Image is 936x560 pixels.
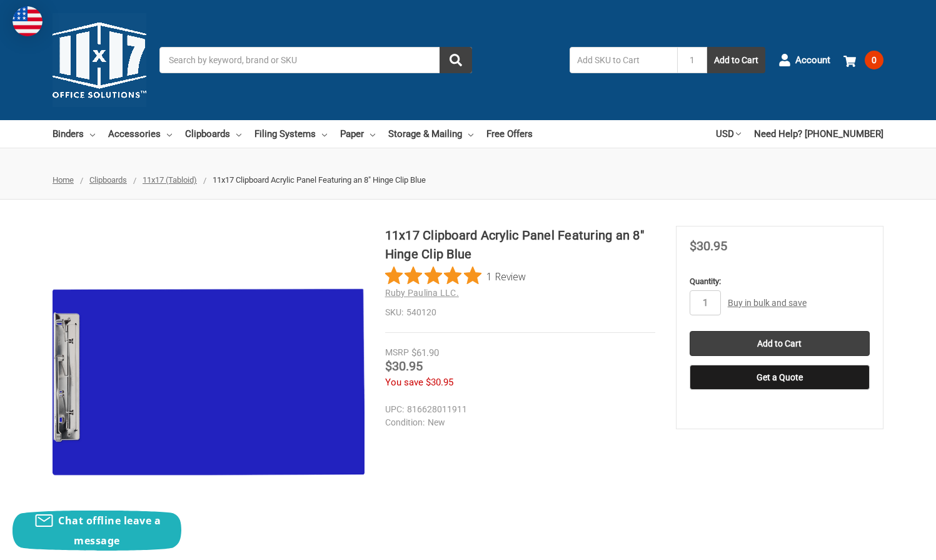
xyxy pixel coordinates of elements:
dt: SKU: [385,306,403,319]
span: 1 Review [486,267,526,285]
a: Filing Systems [254,120,327,148]
button: Get a Quote [690,365,870,390]
button: Chat offline leave a message [13,511,181,551]
a: Free Offers [486,120,533,148]
input: Add SKU to Cart [570,47,677,73]
button: Rated 5 out of 5 stars from 1 reviews. Jump to reviews. [385,267,526,285]
dd: 540120 [385,306,655,319]
a: USD [716,120,741,148]
img: 11x17.com [53,13,146,107]
span: $30.95 [426,377,453,388]
div: MSRP [385,346,409,359]
a: Ruby Paulina LLC. [385,288,459,298]
a: Paper [340,120,375,148]
span: $61.90 [411,347,439,359]
a: 11x17 (Tabloid) [143,175,197,185]
a: Buy in bulk and save [728,298,807,308]
span: $30.95 [385,359,423,374]
a: Binders [53,120,95,148]
img: 11x17 Clipboard Acrylic Panel Featuring an 8" Hinge Clip Blue [53,226,365,538]
img: duty and tax information for United States [13,6,43,36]
a: Accessories [108,120,172,148]
a: 0 [843,44,883,76]
a: Storage & Mailing [388,120,473,148]
a: Need Help? [PHONE_NUMBER] [754,120,883,148]
span: 0 [865,51,883,69]
a: Clipboards [185,120,241,148]
a: Home [53,175,74,185]
span: Account [795,53,830,68]
label: Quantity: [690,275,870,288]
input: Add to Cart [690,331,870,356]
span: 11x17 Clipboard Acrylic Panel Featuring an 8" Hinge Clip Blue [213,175,426,185]
iframe: Google Customer Reviews [833,526,936,560]
span: $30.95 [690,238,727,253]
button: Add to Cart [707,47,765,73]
dt: UPC: [385,403,404,416]
dd: New [385,416,650,429]
dt: Condition: [385,416,425,429]
input: Search by keyword, brand or SKU [159,47,472,73]
dd: 816628011911 [385,403,650,416]
span: You save [385,377,423,388]
a: Account [778,44,830,76]
h1: 11x17 Clipboard Acrylic Panel Featuring an 8" Hinge Clip Blue [385,226,655,263]
a: Clipboards [89,175,127,185]
span: Chat offline leave a message [58,514,161,547]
